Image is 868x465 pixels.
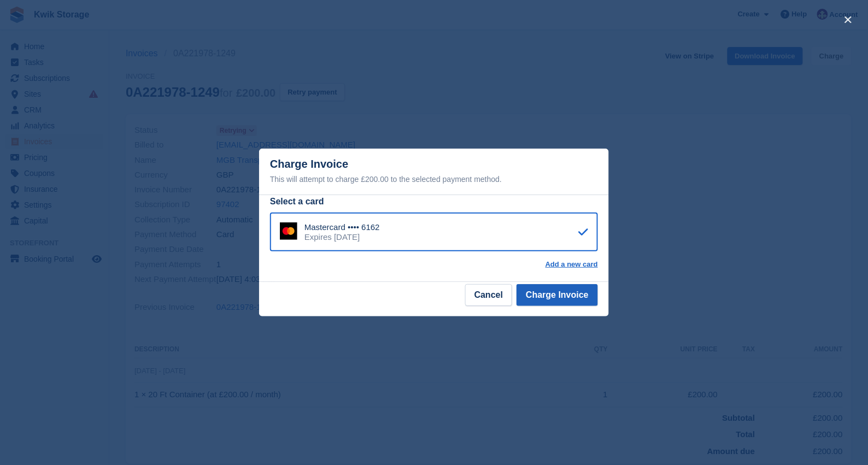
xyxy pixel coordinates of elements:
img: Mastercard Logo [280,222,297,240]
button: Cancel [465,284,512,306]
a: Add a new card [546,260,598,269]
div: Expires [DATE] [304,232,380,242]
div: This will attempt to charge £200.00 to the selected payment method. [270,173,598,186]
div: Select a card [270,195,598,208]
button: Charge Invoice [517,284,598,306]
div: Charge Invoice [270,158,598,186]
button: close [840,11,857,28]
div: Mastercard •••• 6162 [304,222,380,232]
